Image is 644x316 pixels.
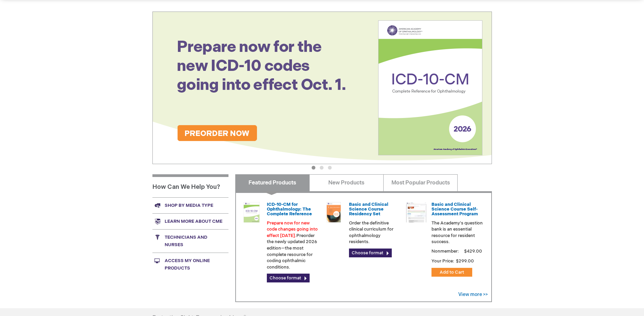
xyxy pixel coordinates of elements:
[349,202,388,217] a: Basic and Clinical Science Course Residency Set
[320,166,324,170] button: 2 of 3
[349,220,401,245] p: Order the definitive clinical curriculum for ophthalmology residents.
[406,202,426,222] img: bcscself_20.jpg
[431,202,478,217] a: Basic and Clinical Science Course Self-Assessment Program
[431,220,483,245] p: The Academy's question bank is an essential resource for resident success.
[152,197,228,213] a: Shop by media type
[463,249,483,254] span: $429.00
[267,202,312,217] a: ICD-10-CM for Ophthalmology: The Complete Reference
[267,220,318,238] font: Prepare now for new code changes going into effect [DATE].
[324,202,344,222] img: 02850963u_47.png
[455,258,475,264] span: $299.00
[152,229,228,253] a: Technicians and nurses
[309,174,384,191] a: New Products
[152,213,228,229] a: Learn more about CME
[431,268,472,277] button: Add to Cart
[267,274,310,282] a: Choose format
[241,202,262,222] img: 0120008u_42.png
[328,166,332,170] button: 3 of 3
[458,292,488,297] a: View more >>
[431,247,459,256] strong: Nonmember:
[440,270,464,275] span: Add to Cart
[267,220,318,271] p: Preorder the newly updated 2026 edition—the most complete resource for coding ophthalmic conditions.
[349,249,392,257] a: Choose format
[152,253,228,276] a: Access My Online Products
[383,174,458,191] a: Most Popular Products
[312,166,315,170] button: 1 of 3
[152,174,228,197] h1: How Can We Help You?
[235,174,310,191] a: Featured Products
[431,258,454,264] strong: Your Price:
